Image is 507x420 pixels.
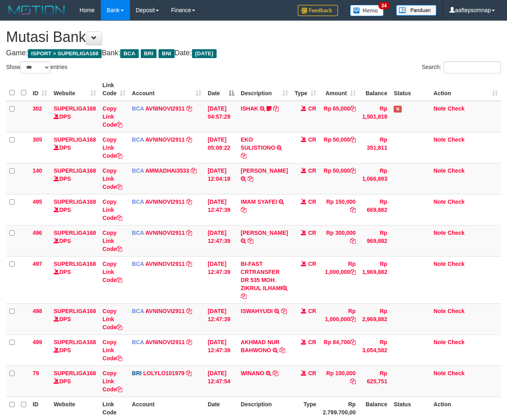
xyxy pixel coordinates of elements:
[308,105,316,112] span: CR
[33,167,42,174] span: 140
[359,163,390,194] td: Rp 1,066,893
[120,49,138,58] span: BCA
[238,78,291,101] th: Description: activate to sort column ascending
[319,194,359,225] td: Rp 150,000
[308,261,316,267] span: CR
[434,308,446,314] a: Note
[448,136,465,143] a: Check
[448,199,465,205] a: Check
[102,199,122,221] a: Copy Link Code
[241,370,264,376] a: WINANO
[319,303,359,334] td: Rp 1,000,000
[186,136,192,143] a: Copy AVNINOVI2911 to clipboard
[186,370,192,376] a: Copy LOLYLO101979 to clipboard
[186,105,192,112] a: Copy AVNINOVI2911 to clipboard
[191,167,196,174] a: Copy AMMADHAI3533 to clipboard
[319,78,359,101] th: Amount: activate to sort column ascending
[28,49,102,58] span: ISPORT > SUPERLIGA168
[33,339,42,345] span: 499
[102,308,122,330] a: Copy Link Code
[54,105,96,112] a: SUPERLIGA168
[50,366,99,397] td: DPS
[54,339,96,345] a: SUPERLIGA168
[434,370,446,376] a: Note
[50,303,99,334] td: DPS
[50,225,99,256] td: DPS
[132,230,144,236] span: BCA
[241,153,246,159] a: Copy EKO SULISTIONO to clipboard
[145,230,185,236] a: AVNINOVI2911
[396,5,436,16] img: panduan.png
[50,101,99,132] td: DPS
[390,78,430,101] th: Status
[50,163,99,194] td: DPS
[54,167,96,174] a: SUPERLIGA168
[102,261,122,283] a: Copy Link Code
[238,397,291,420] th: Description
[99,397,129,420] th: Link Code
[434,230,446,236] a: Note
[145,167,189,174] a: AMMADHAI3533
[238,256,291,303] td: BI-FAST CRTRANSFER DR 535 MOH. ZIKRUL ILHAMI
[33,136,42,143] span: 305
[33,370,39,376] span: 79
[248,176,253,182] a: Copy SILVIA to clipboard
[54,308,96,314] a: SUPERLIGA168
[6,4,67,16] img: MOTION_logo.png
[33,199,42,205] span: 495
[434,105,446,112] a: Note
[132,308,144,314] span: BCA
[102,167,122,190] a: Copy Link Code
[448,339,465,345] a: Check
[273,370,278,376] a: Copy WINANO to clipboard
[390,397,430,420] th: Status
[145,136,185,143] a: AVNINOVI2911
[204,366,238,397] td: [DATE] 12:47:54
[434,199,446,205] a: Note
[145,105,185,112] a: AVNINOVI2911
[186,199,192,205] a: Copy AVNINOVI2911 to clipboard
[132,136,144,143] span: BCA
[143,370,184,376] a: LOLYLO101979
[132,105,144,112] span: BCA
[6,49,501,57] h4: Game: Bank: Date:
[359,225,390,256] td: Rp 969,882
[129,397,204,420] th: Account
[350,316,356,322] a: Copy Rp 1,000,000 to clipboard
[102,339,122,361] a: Copy Link Code
[29,397,50,420] th: ID
[33,261,42,267] span: 497
[350,136,356,143] a: Copy Rp 50,000 to clipboard
[54,261,96,267] a: SUPERLIGA168
[359,78,390,101] th: Balance
[448,105,465,112] a: Check
[359,397,390,420] th: Balance
[359,366,390,397] td: Rp 625,751
[132,370,142,376] span: BRI
[291,397,319,420] th: Type
[186,339,192,345] a: Copy AVNINOVI2911 to clipboard
[54,370,96,376] a: SUPERLIGA168
[241,293,246,299] a: Copy BI-FAST CRTRANSFER DR 535 MOH. ZIKRUL ILHAMI to clipboard
[422,61,501,73] label: Search:
[444,61,501,73] input: Search:
[298,5,338,16] img: Feedback.jpg
[308,230,316,236] span: CR
[434,136,446,143] a: Note
[248,238,253,244] a: Copy EBILLIO IVANKA to clipboard
[241,167,288,174] a: [PERSON_NAME]
[54,230,96,236] a: SUPERLIGA168
[350,207,356,213] a: Copy Rp 150,000 to clipboard
[204,303,238,334] td: [DATE] 12:47:39
[241,136,275,151] a: EKO SULISTIONO
[186,261,192,267] a: Copy AVNINOVI2911 to clipboard
[359,132,390,163] td: Rp 351,811
[430,78,501,101] th: Action: activate to sort column ascending
[6,29,501,45] h1: Mutasi Bank
[319,101,359,132] td: Rp 65,000
[241,105,259,112] a: ISHAK
[273,105,279,112] a: Copy ISHAK to clipboard
[132,199,144,205] span: BCA
[204,78,238,101] th: Date: activate to sort column descending
[132,167,144,174] span: BCA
